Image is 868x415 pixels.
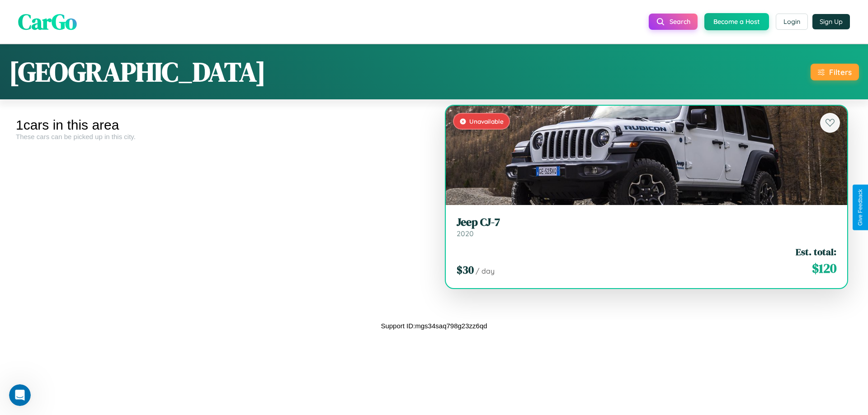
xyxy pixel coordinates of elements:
span: $ 120 [812,259,836,277]
iframe: Intercom live chat [9,384,31,406]
span: CarGo [18,7,77,37]
span: 2020 [457,229,474,238]
div: Filters [829,67,852,77]
button: Filters [811,64,859,80]
button: Become a Host [704,13,769,30]
button: Search [649,14,698,30]
div: Give Feedback [857,189,863,226]
span: / day [476,266,495,275]
a: Jeep CJ-72020 [457,216,836,238]
div: These cars can be picked up in this city. [16,133,427,140]
span: Est. total: [796,245,836,258]
span: Search [670,18,690,26]
button: Login [776,14,808,30]
p: Support ID: mgs34saq798g23zz6qd [381,320,487,332]
button: Sign Up [812,14,850,29]
div: 1 cars in this area [16,117,427,133]
h1: [GEOGRAPHIC_DATA] [9,53,266,90]
h3: Jeep CJ-7 [457,216,836,229]
span: $ 30 [457,262,474,277]
span: Unavailable [469,117,504,125]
